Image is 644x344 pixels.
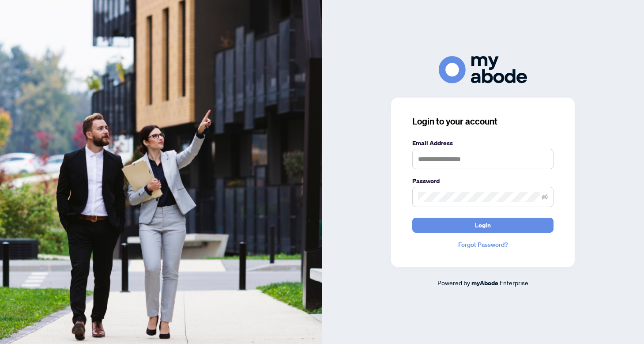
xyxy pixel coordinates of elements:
[471,278,498,288] a: myAbode
[412,218,554,233] button: Login
[500,279,528,287] span: Enterprise
[412,138,554,148] label: Email Address
[412,176,554,186] label: Password
[437,279,470,287] span: Powered by
[475,218,491,232] span: Login
[412,115,554,128] h3: Login to your account
[412,240,554,249] a: Forgot Password?
[439,56,527,83] img: ma-logo
[542,194,548,200] span: eye-invisible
